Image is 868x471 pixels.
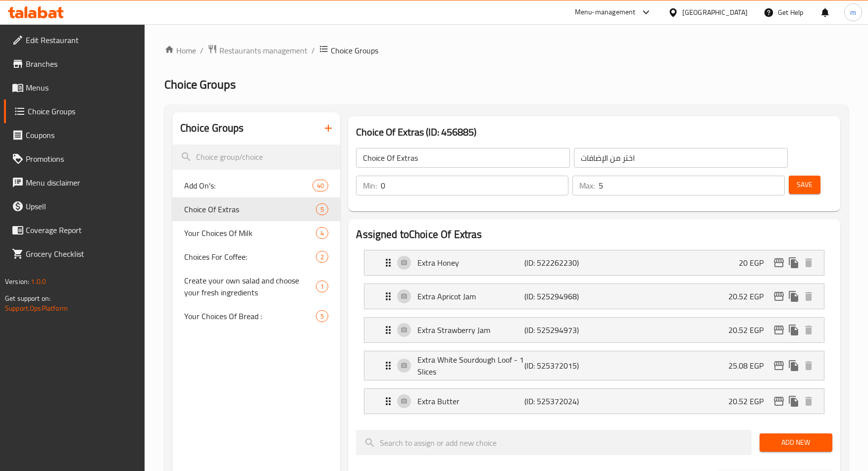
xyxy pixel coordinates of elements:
h2: Assigned to Choice Of Extras [356,227,832,242]
span: m [850,7,856,18]
p: 25.08 EGP [728,360,771,372]
div: Choices [312,180,328,191]
span: Promotions [26,153,137,165]
span: Branches [26,58,137,70]
li: / [200,45,204,56]
button: delete [801,289,816,304]
span: 4 [316,229,328,238]
span: Your Choices Of Milk [184,227,316,239]
span: Choice Groups [164,73,236,95]
div: Choices [316,203,328,215]
input: search [172,144,340,170]
span: Restaurants management [219,45,307,56]
p: 20.52 EGP [728,290,771,302]
p: 20.52 EGP [728,324,771,336]
div: Expand [364,389,824,414]
span: Edit Restaurant [26,34,137,46]
span: Add New [767,436,824,449]
span: Menu disclaimer [26,177,137,188]
li: / [311,45,315,56]
div: Menu-management [575,6,636,18]
button: edit [771,323,786,337]
p: Extra Apricot Jam [417,290,524,302]
span: Create your own salad and choose your fresh ingredients [184,275,316,298]
li: Expand [356,246,832,280]
p: (ID: 525372015) [524,360,596,372]
p: Extra White Sourdough Loof - 1 Slices [417,354,524,377]
a: Promotions [4,147,145,171]
h3: Choice Of Extras (ID: 456885) [356,124,832,140]
div: Your Choices Of Milk4 [172,221,340,245]
a: Grocery Checklist [4,242,145,266]
span: Coupons [26,129,137,141]
p: (ID: 525294968) [524,290,596,302]
a: Menu disclaimer [4,171,145,194]
button: duplicate [786,289,801,304]
span: 2 [316,252,328,262]
span: Upsell [26,200,137,212]
button: edit [771,358,786,373]
span: Add On's: [184,180,312,191]
span: Choices For Coffee: [184,251,316,263]
p: (ID: 525372024) [524,395,596,407]
p: 20 EGP [739,257,771,269]
div: Add On's:40 [172,174,340,197]
button: edit [771,255,786,270]
a: Edit Restaurant [4,28,145,52]
p: Extra Strawberry Jam [417,324,524,336]
nav: breadcrumb [164,44,848,57]
li: Expand [356,347,832,384]
button: delete [801,323,816,337]
a: Upsell [4,194,145,218]
span: Your Choices Of Bread : [184,310,316,322]
a: Branches [4,52,145,76]
span: Choice Groups [28,105,137,117]
li: Expand [356,280,832,313]
button: duplicate [786,394,801,409]
button: duplicate [786,323,801,337]
div: Expand [364,318,824,342]
div: Create your own salad and choose your fresh ingredients1 [172,269,340,304]
button: Add New [760,433,832,452]
button: edit [771,289,786,304]
a: Restaurants management [207,44,307,57]
p: Min: [363,180,377,191]
span: Coverage Report [26,224,137,236]
p: Extra Butter [417,395,524,407]
li: Expand [356,313,832,347]
span: Version: [5,275,29,288]
button: delete [801,358,816,373]
button: duplicate [786,358,801,373]
p: (ID: 525294973) [524,324,596,336]
div: Choices For Coffee:2 [172,245,340,269]
span: 40 [313,181,328,190]
div: Expand [364,351,824,380]
button: duplicate [786,255,801,270]
button: delete [801,394,816,409]
a: Home [164,45,196,56]
span: 1 [316,282,328,291]
span: 5 [316,312,328,321]
p: Extra Honey [417,257,524,269]
p: 20.52 EGP [728,395,771,407]
div: Choices [316,281,328,292]
h2: Choice Groups [180,121,244,136]
div: Your Choices Of Bread :5 [172,304,340,328]
div: Choices [316,310,328,322]
input: search [356,430,752,455]
div: Expand [364,284,824,309]
span: Grocery Checklist [26,248,137,260]
span: Get support on: [5,292,51,305]
span: 1.0.0 [31,275,46,288]
p: Max: [579,180,595,191]
button: Save [789,176,820,194]
li: Expand [356,384,832,418]
a: Choice Groups [4,99,145,123]
button: delete [801,255,816,270]
span: Choice Groups [331,45,378,56]
span: Menus [26,82,137,94]
span: Choice Of Extras [184,203,316,215]
div: [GEOGRAPHIC_DATA] [682,7,748,18]
p: (ID: 522262230) [524,257,596,269]
span: Save [797,179,813,191]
